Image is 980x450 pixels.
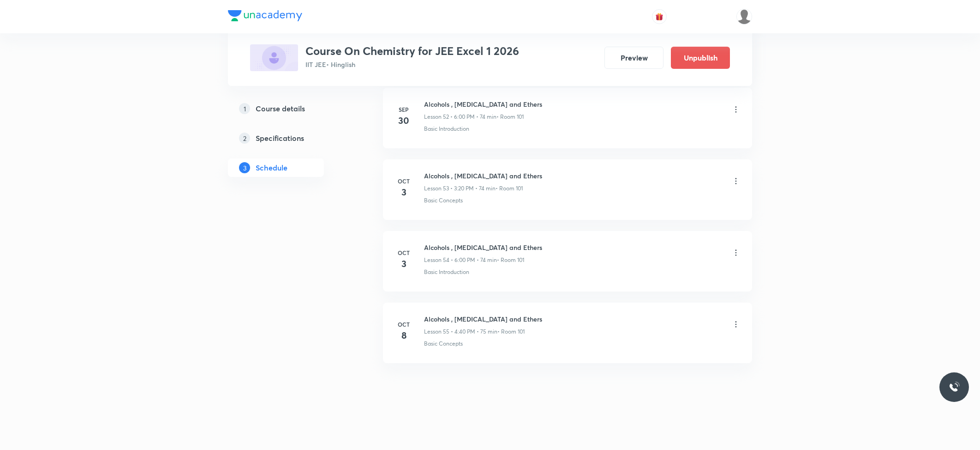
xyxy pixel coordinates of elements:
h6: Oct [394,249,413,257]
p: • Room 101 [496,113,524,121]
img: avatar [655,12,663,21]
p: Basic Introduction [424,268,469,276]
h4: 30 [394,114,413,128]
p: 2 [239,133,250,144]
h6: Oct [394,177,413,185]
p: Basic Concepts [424,340,463,348]
h4: 3 [394,257,413,271]
img: B5F5D2C3-4CCC-48BD-89F7-7EAA2829AEEF_plus.png [250,44,298,71]
h6: Alcohols , [MEDICAL_DATA] and Ethers [424,99,542,109]
h4: 8 [394,328,413,342]
p: • Room 101 [497,256,524,264]
p: Lesson 55 • 4:40 PM • 75 min [424,328,497,336]
p: 3 [239,162,250,173]
p: • Room 101 [497,328,525,336]
h6: Alcohols , [MEDICAL_DATA] and Ethers [424,243,542,252]
p: 1 [239,103,250,114]
button: avatar [652,9,667,24]
a: 2Specifications [228,129,353,147]
h5: Schedule [256,162,287,173]
img: Divya tyagi [736,9,752,24]
p: • Room 101 [496,184,523,193]
h6: Sep [394,105,413,114]
a: 1Course details [228,99,353,118]
h5: Course details [256,103,305,114]
p: Basic Concepts [424,196,463,205]
button: Unpublish [671,47,730,69]
img: Company Logo [228,10,302,21]
h4: 3 [394,185,413,199]
p: IIT JEE • Hinglish [305,60,519,69]
h6: Alcohols , [MEDICAL_DATA] and Ethers [424,314,542,324]
h6: Alcohols , [MEDICAL_DATA] and Ethers [424,171,542,181]
p: Lesson 53 • 3:20 PM • 74 min [424,184,496,193]
button: Preview [604,47,663,69]
p: Basic Introduction [424,125,469,133]
h3: Course On Chemistry for JEE Excel 1 2026 [305,44,519,58]
h5: Specifications [256,133,304,144]
p: Lesson 54 • 6:00 PM • 74 min [424,256,497,264]
h6: Oct [394,320,413,328]
a: Company Logo [228,10,302,24]
img: ttu [949,382,960,393]
p: Lesson 52 • 6:00 PM • 74 min [424,113,496,121]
